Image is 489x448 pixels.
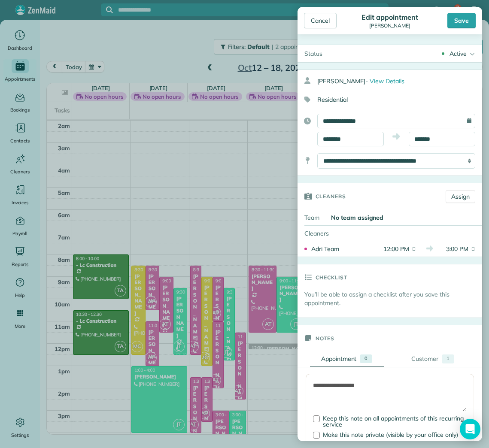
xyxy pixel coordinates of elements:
div: Customer [411,354,438,363]
div: 1 [442,354,454,363]
div: Adri Team [311,245,377,253]
div: Cleaners [298,226,358,241]
span: View Details [370,77,404,85]
div: Edit appointment [359,13,420,21]
div: Save [447,13,476,28]
div: Active [450,49,467,58]
span: 3:00 PM [439,245,468,253]
p: You’ll be able to assign a checklist after you save this appointment. [304,290,482,307]
span: Keep this note on all appointments of this recurring service [323,415,464,428]
div: Appointment [321,354,357,363]
strong: No team assigned [331,214,383,221]
span: Make this note private (visible by your office only) [323,431,458,439]
div: Residential [298,92,475,107]
a: Assign [446,190,475,203]
div: Status [298,45,329,62]
h3: Checklist [316,264,347,290]
div: [PERSON_NAME] [359,23,420,29]
span: 12:00 PM [380,245,409,253]
div: Cancel [304,13,337,28]
span: · [366,77,368,85]
h3: Cleaners [316,183,346,209]
div: Team [298,210,328,225]
h3: Notes [316,325,334,351]
div: [PERSON_NAME] [317,73,482,89]
div: Open Intercom Messenger [460,419,480,439]
div: 0 [360,354,372,363]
